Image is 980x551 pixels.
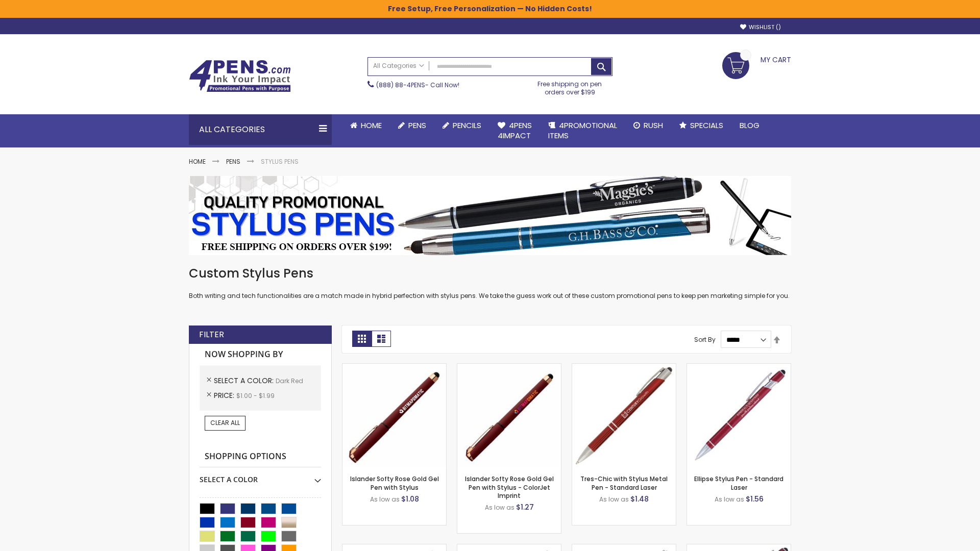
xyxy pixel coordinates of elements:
[214,390,236,400] span: Price
[342,114,390,137] a: Home
[644,120,663,131] span: Rush
[457,363,561,372] a: Islander Softy Rose Gold Gel Pen with Stylus - ColorJet Imprint-Dark Red
[694,474,783,491] a: Ellipse Stylus Pen - Standard Laser
[342,364,446,467] img: Islander Softy Rose Gold Gel Pen with Stylus-Dark Red
[342,363,446,372] a: Islander Softy Rose Gold Gel Pen with Stylus-Dark Red
[548,120,617,141] span: 4PROMOTIONAL ITEMS
[226,157,240,166] a: Pens
[376,81,459,89] span: - Call Now!
[690,120,723,131] span: Specials
[189,157,206,166] a: Home
[453,120,481,131] span: Pencils
[189,60,291,92] img: 4Pens Custom Pens and Promotional Products
[485,503,514,512] span: As low as
[630,494,649,504] span: $1.48
[572,364,676,467] img: Tres-Chic with Stylus Metal Pen - Standard Laser-Dark Red
[408,120,426,131] span: Pens
[687,363,791,372] a: Ellipse Stylus Pen - Standard Laser-Dark Red
[214,375,276,386] span: Select A Color
[261,157,299,166] strong: Stylus Pens
[401,494,419,504] span: $1.08
[350,474,439,491] a: Islander Softy Rose Gold Gel Pen with Stylus
[671,114,731,137] a: Specials
[376,81,425,89] a: (888) 88-4PENS
[200,446,321,468] strong: Shopping Options
[434,114,489,137] a: Pencils
[200,344,321,365] strong: Now Shopping by
[368,58,429,74] a: All Categories
[189,265,791,282] h1: Custom Stylus Pens
[457,364,561,467] img: Islander Softy Rose Gold Gel Pen with Stylus - ColorJet Imprint-Dark Red
[746,494,764,504] span: $1.56
[740,120,759,131] span: Blog
[390,114,434,137] a: Pens
[731,114,768,137] a: Blog
[516,502,534,512] span: $1.27
[189,114,332,145] div: All Categories
[210,418,240,427] span: Clear All
[189,176,791,255] img: Stylus Pens
[199,329,224,340] strong: Filter
[625,114,671,137] a: Rush
[352,331,372,347] strong: Grid
[599,495,629,504] span: As low as
[361,120,382,131] span: Home
[740,23,781,31] a: Wishlist
[572,363,676,372] a: Tres-Chic with Stylus Metal Pen - Standard Laser-Dark Red
[189,265,791,300] div: Both writing and tech functionalities are a match made in hybrid perfection with stylus pens. We ...
[527,76,613,96] div: Free shipping on pen orders over $199
[540,114,625,147] a: 4PROMOTIONALITEMS
[580,474,668,491] a: Tres-Chic with Stylus Metal Pen - Standard Laser
[370,495,400,504] span: As low as
[373,62,424,70] span: All Categories
[276,377,303,385] span: Dark Red
[205,416,246,430] a: Clear All
[200,467,321,485] div: Select A Color
[694,335,716,344] label: Sort By
[465,474,554,499] a: Islander Softy Rose Gold Gel Pen with Stylus - ColorJet Imprint
[715,495,744,504] span: As low as
[489,114,540,147] a: 4Pens4impact
[498,120,532,141] span: 4Pens 4impact
[687,364,791,467] img: Ellipse Stylus Pen - Standard Laser-Dark Red
[236,391,275,400] span: $1.00 - $1.99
